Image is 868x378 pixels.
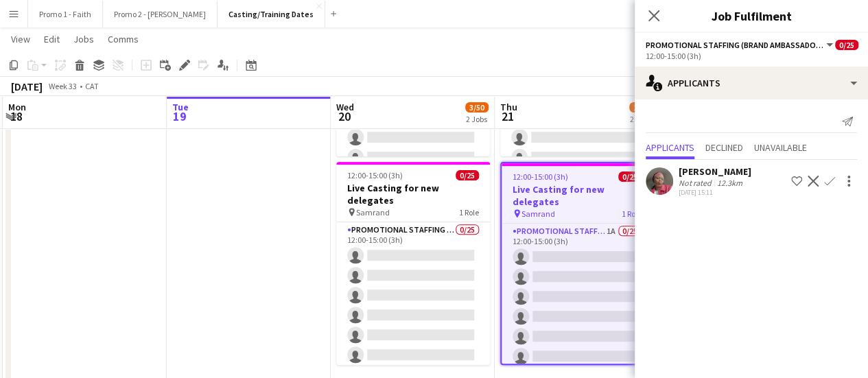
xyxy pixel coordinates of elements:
[513,172,568,182] span: 12:00-15:00 (3h)
[679,165,751,178] div: [PERSON_NAME]
[466,114,488,124] div: 2 Jobs
[170,108,189,124] span: 19
[705,143,743,152] span: Declined
[108,33,139,45] span: Comms
[502,183,653,208] h3: Live Casting for new delegates
[336,101,354,113] span: Wed
[5,30,36,48] a: View
[679,188,751,197] div: [DATE] 15:11
[103,1,218,27] button: Promo 2 - [PERSON_NAME]
[500,162,654,365] app-job-card: 12:00-15:00 (3h)0/25Live Casting for new delegates Samrand1 RolePromotional Staffing (Brand Ambas...
[347,170,403,180] span: 12:00-15:00 (3h)
[754,143,807,152] span: Unavailable
[336,162,490,365] app-job-card: 12:00-15:00 (3h)0/25Live Casting for new delegates Samrand1 RolePromotional Staffing (Brand Ambas...
[172,101,189,113] span: Tue
[356,207,390,217] span: Samrand
[500,101,517,113] span: Thu
[630,114,652,124] div: 2 Jobs
[68,30,99,48] a: Jobs
[498,108,517,124] span: 21
[334,108,354,124] span: 20
[11,33,30,45] span: View
[73,33,94,45] span: Jobs
[635,7,868,25] h3: Job Fulfilment
[714,178,745,188] div: 12.3km
[646,143,694,152] span: Applicants
[11,80,43,93] div: [DATE]
[456,170,479,180] span: 0/25
[635,67,868,99] div: Applicants
[45,81,80,91] span: Week 33
[8,101,26,113] span: Mon
[629,102,653,113] span: 1/50
[38,30,65,48] a: Edit
[85,81,99,91] div: CAT
[102,30,144,48] a: Comms
[618,172,642,182] span: 0/25
[336,182,490,206] h3: Live Casting for new delegates
[521,209,555,219] span: Samrand
[218,1,325,27] button: Casting/Training Dates
[835,40,858,50] span: 0/25
[646,40,835,50] button: Promotional Staffing (Brand Ambassadors)
[459,207,479,217] span: 1 Role
[465,102,489,113] span: 3/50
[44,33,60,45] span: Edit
[622,209,642,219] span: 1 Role
[679,178,714,188] div: Not rated
[646,40,824,50] span: Promotional Staffing (Brand Ambassadors)
[646,51,857,61] div: 12:00-15:00 (3h)
[28,1,103,27] button: Promo 1 - Faith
